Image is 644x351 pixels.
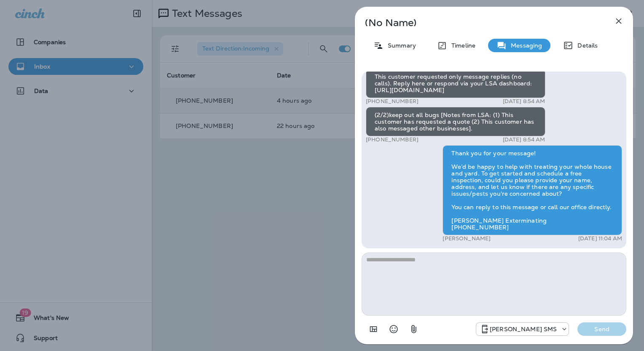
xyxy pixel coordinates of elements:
button: Select an emoji [385,321,402,338]
p: [PERSON_NAME] SMS [490,326,557,332]
p: [PHONE_NUMBER] [366,98,419,105]
button: Add in a premade template [365,321,382,338]
p: Messaging [507,42,542,49]
p: Summary [384,42,416,49]
p: [PHONE_NUMBER] [366,136,419,143]
p: [DATE] 8:54 AM [503,136,545,143]
p: [PERSON_NAME] [443,235,491,242]
p: [DATE] 11:04 AM [578,235,622,242]
div: +1 (757) 760-3335 [476,324,569,334]
p: Details [573,42,598,49]
div: Thank you for your message! We’d be happy to help with treating your whole house and yard. To get... [443,145,622,235]
p: (No Name) [365,19,595,26]
p: Timeline [447,42,475,49]
div: (2/2)keep out all bugs [Notes from LSA: (1) This customer has requested a quote (2) This customer... [366,107,545,136]
div: This customer requested only message replies (no calls). Reply here or respond via your LSA dashb... [366,69,545,98]
p: [DATE] 8:54 AM [503,98,545,105]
